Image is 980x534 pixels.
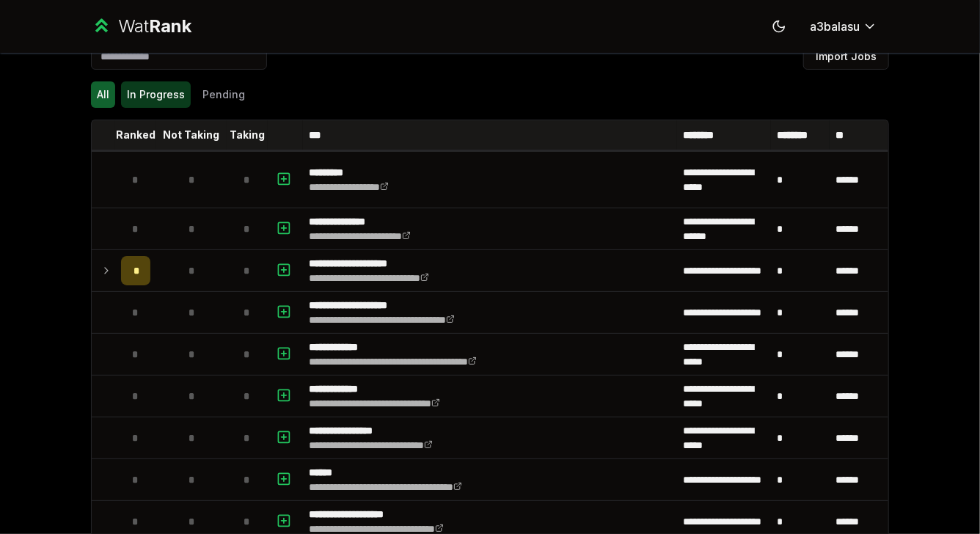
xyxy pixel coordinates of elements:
[197,81,251,108] button: Pending
[116,128,156,142] p: Ranked
[149,15,191,37] span: Rank
[91,81,115,108] button: All
[803,43,889,70] button: Import Jobs
[810,18,860,35] span: a3balasu
[798,13,889,40] button: a3balasu
[164,128,220,142] p: Not Taking
[91,15,191,38] a: WatRank
[121,81,191,108] button: In Progress
[230,128,265,142] p: Taking
[118,15,191,38] div: Wat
